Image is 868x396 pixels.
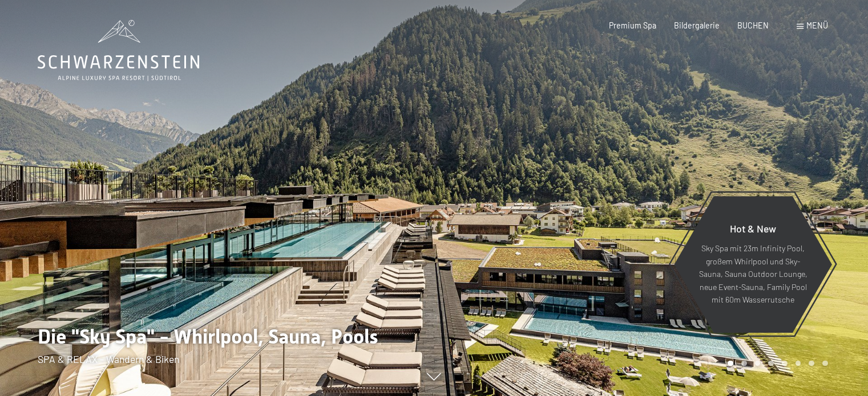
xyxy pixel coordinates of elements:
div: Carousel Page 4 [768,361,774,366]
div: Carousel Page 5 [782,361,788,366]
div: Carousel Page 7 [809,361,814,366]
a: Premium Spa [609,21,656,30]
div: Carousel Page 2 [741,361,747,366]
div: Carousel Page 1 (Current Slide) [728,361,733,366]
p: Sky Spa mit 23m Infinity Pool, großem Whirlpool und Sky-Sauna, Sauna Outdoor Lounge, neue Event-S... [699,242,808,307]
a: Hot & New Sky Spa mit 23m Infinity Pool, großem Whirlpool und Sky-Sauna, Sauna Outdoor Lounge, ne... [673,195,833,333]
span: Menü [806,21,828,30]
a: Bildergalerie [674,21,720,30]
div: Carousel Page 6 [796,361,801,366]
span: Hot & New [730,222,776,235]
div: Carousel Pagination [724,361,827,366]
div: Carousel Page 3 [755,361,761,366]
div: Carousel Page 8 [822,361,828,366]
a: BUCHEN [737,21,769,30]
